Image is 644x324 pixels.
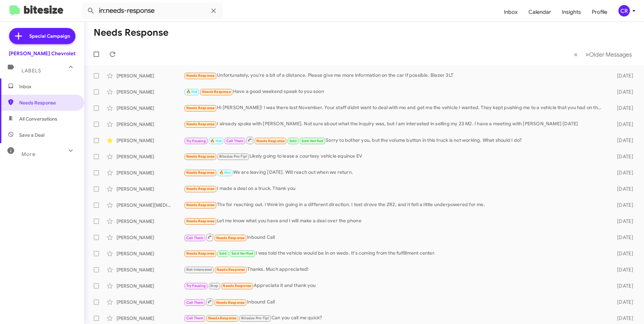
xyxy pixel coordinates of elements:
span: Call Them [186,300,204,305]
span: Sold Verified [231,251,254,256]
a: Insights [556,2,586,22]
div: [DATE] [606,218,639,225]
div: [DATE] [606,89,639,95]
span: Calendar [523,2,556,22]
button: CR [613,5,637,17]
div: [DATE] [606,266,639,273]
div: Inbound Call [184,233,606,241]
div: [PERSON_NAME] [117,234,184,241]
a: Inbox [498,2,523,22]
div: Let me know what you have and I will make a deal over the phone [184,217,606,225]
div: [DATE] [606,202,639,208]
span: Call Them [186,316,204,320]
span: Needs Response [216,236,245,240]
span: Bitesize Pro-Tip! [241,316,269,320]
span: All Conversations [19,116,57,122]
div: Thx for reaching out. I think im going in a different direction. I test drove the ZR2, and it fel... [184,201,606,209]
div: Can you call me quick? [184,314,606,322]
span: Needs Response [186,187,215,191]
div: [PERSON_NAME] [117,186,184,192]
span: Not-Interested [186,267,212,272]
div: [DATE] [606,137,639,144]
div: [DATE] [606,299,639,305]
span: Sold Verified [301,139,324,143]
div: [PERSON_NAME] [117,266,184,273]
span: Needs Response [186,154,215,159]
span: Try Pausing [186,284,206,288]
div: [DATE] [606,72,639,79]
div: [PERSON_NAME] [117,137,184,144]
div: [PERSON_NAME] [117,250,184,257]
nav: Page navigation example [570,47,636,61]
span: 🔥 Hot [210,139,222,143]
span: Labels [22,68,41,74]
button: Next [581,47,636,61]
div: Unfortunately, you're a bit of a distance. Please give me more information on the car if possible... [184,72,606,79]
div: I already spoke with [PERSON_NAME]. Not sure about what the inquiry was, but I am interested in s... [184,120,606,128]
div: Hi [PERSON_NAME]! I was there last November. Your staff didnt want to deal with me and get me the... [184,104,606,112]
a: Special Campaign [9,28,75,44]
span: Needs Response [208,316,237,320]
span: Older Messages [589,51,632,58]
div: Appreciate it and thank you [184,282,606,290]
div: [PERSON_NAME] [117,153,184,160]
span: Needs Response [186,251,215,256]
span: 🔥 Hot [219,170,231,175]
div: [PERSON_NAME] [117,218,184,225]
div: [PERSON_NAME] [117,283,184,289]
div: [DATE] [606,169,639,176]
div: [DATE] [606,250,639,257]
div: [DATE] [606,315,639,322]
h1: Needs Response [94,27,168,38]
div: [DATE] [606,121,639,128]
span: Special Campaign [29,33,70,39]
span: » [585,50,589,59]
span: Needs Response [186,106,215,110]
span: Needs Response [223,284,251,288]
div: Have a good weekend speak to you soon [184,88,606,96]
span: Needs Response [217,267,245,272]
span: Needs Response [186,73,215,78]
div: [PERSON_NAME] [117,169,184,176]
span: Needs Response [186,203,215,207]
div: [PERSON_NAME] [117,121,184,128]
div: [DATE] [606,283,639,289]
div: [PERSON_NAME] [117,72,184,79]
span: Needs Response [256,139,285,143]
span: Try Pausing [186,139,206,143]
div: We are leaving [DATE]. Will reach out when we return. [184,169,606,176]
div: [PERSON_NAME] Chevrolet [9,50,75,57]
span: Inbox [19,83,76,90]
span: More [22,151,35,157]
a: Profile [586,2,613,22]
span: Needs Response [202,90,231,94]
span: Call Them [186,236,204,240]
div: I made a deal on a truck. Thank you [184,185,606,193]
span: Needs Response [186,122,215,126]
span: Needs Response [19,99,76,106]
span: Sold [289,139,297,143]
span: Needs Response [216,300,245,305]
div: [PERSON_NAME] [117,299,184,305]
div: [PERSON_NAME] [117,105,184,111]
span: Save a Deal [19,132,44,138]
span: « [574,50,578,59]
div: [DATE] [606,186,639,192]
span: Needs Response [186,170,215,175]
div: [PERSON_NAME] [117,89,184,95]
div: CR [618,5,630,17]
span: Needs Response [186,219,215,223]
button: Previous [570,47,582,61]
div: [DATE] [606,105,639,111]
span: Call Them [226,139,244,143]
div: Inbound Call [184,298,606,306]
input: Search [82,3,223,19]
div: Likely going to lease a courtesy vehicle equinox EV [184,153,606,160]
span: 🔥 Hot [186,90,198,94]
span: Sold [219,251,227,256]
span: Stop [210,284,218,288]
div: [PERSON_NAME] [117,315,184,322]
